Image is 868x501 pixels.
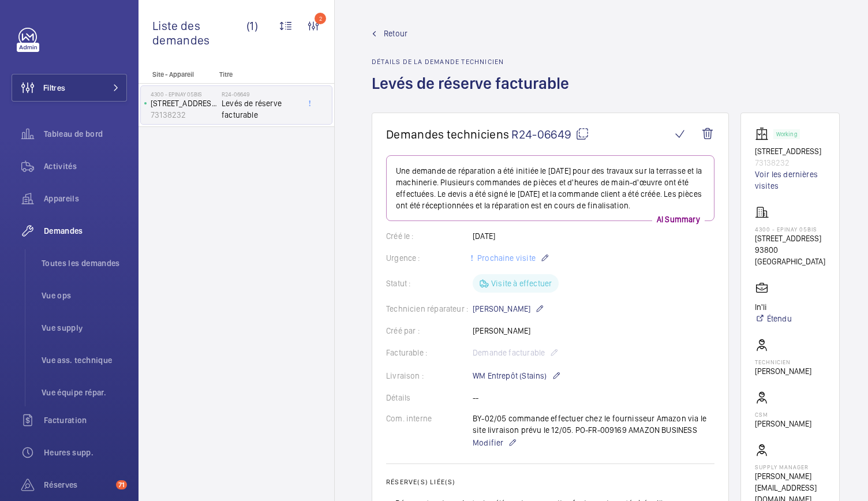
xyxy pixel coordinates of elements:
p: Working [776,132,797,136]
span: Vue ass. technique [42,354,127,366]
p: [PERSON_NAME] [755,418,811,429]
span: Toutes les demandes [42,257,127,269]
p: 73138232 [755,157,825,169]
a: Étendu [755,313,792,324]
span: Demandes [44,225,127,237]
span: Vue ops [42,290,127,301]
span: 71 [116,480,127,489]
p: [PERSON_NAME] [473,302,544,316]
h1: Levés de réserve facturable [372,73,576,113]
span: Activités [44,160,127,172]
span: Liste des demandes [152,18,246,47]
p: 93800 [GEOGRAPHIC_DATA] [755,244,825,267]
a: Voir les dernières visites [755,169,825,192]
button: Filtres [12,74,127,102]
span: Filtres [43,82,65,94]
h2: R24-06649 [222,91,298,98]
p: [STREET_ADDRESS] [151,98,217,109]
p: Technicien [755,358,811,365]
span: Tableau de bord [44,128,127,140]
span: Prochaine visite [475,253,536,263]
p: WM Entrepôt (Stains) [473,369,561,383]
span: R24-06649 [511,127,589,141]
p: Supply manager [755,463,825,470]
p: In'li [755,301,792,313]
span: Réserves [44,479,111,491]
span: Demandes techniciens [386,127,509,141]
img: elevator.svg [755,127,773,141]
span: Facturation [44,414,127,426]
h2: Détails de la demande technicien [372,58,576,66]
p: 4300 - EPINAY 05bis [151,91,217,98]
span: Levés de réserve facturable [222,98,298,121]
p: Site - Appareil [139,70,215,78]
span: Modifier [473,437,503,448]
p: [PERSON_NAME] [755,365,811,377]
p: 73138232 [151,109,217,121]
span: Vue supply [42,322,127,334]
p: [STREET_ADDRESS] [755,145,825,157]
span: Vue équipe répar. [42,387,127,398]
h2: Réserve(s) liée(s) [386,478,714,486]
p: AI Summary [652,214,705,225]
p: Titre [219,70,295,78]
span: Retour [384,28,407,39]
p: CSM [755,411,811,418]
span: Appareils [44,193,127,204]
p: 4300 - EPINAY 05bis [755,226,825,233]
p: [STREET_ADDRESS] [755,233,825,244]
p: Une demande de réparation a été initiée le [DATE] pour des travaux sur la terrasse et la machiner... [396,165,705,211]
span: Heures supp. [44,447,127,458]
